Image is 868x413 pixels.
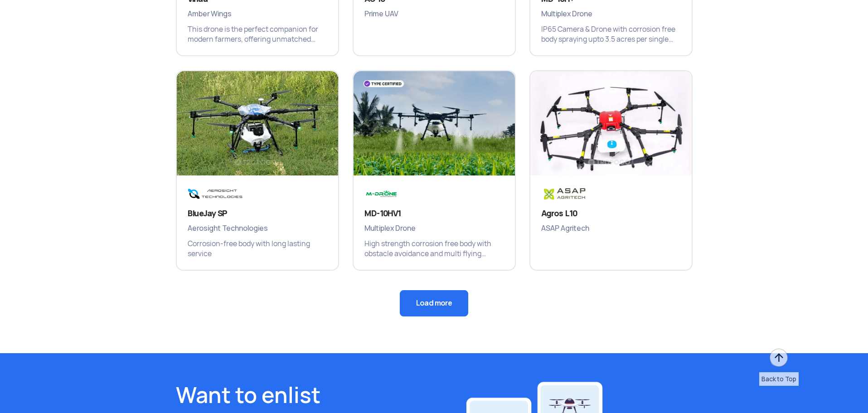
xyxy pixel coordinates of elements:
div: Back to Top [759,372,799,386]
img: Drone Image [177,71,338,185]
h3: MD-10HV1 [364,208,504,219]
a: Drone ImageBrandBlueJay SPAerosight TechnologiesCorrosion-free body with long lasting service [176,70,339,271]
button: Load more [400,290,468,316]
span: Multiplex Drone [541,8,681,20]
img: Brand [364,186,400,201]
img: Drone Image [530,71,692,185]
p: IP65 Camera & Drone with corrosion free body spraying upto 3.5 acres per single charge [541,24,681,44]
img: Drone Image [354,71,515,185]
span: ASAP Agritech [541,223,681,234]
h3: Agros L10 [541,208,681,219]
p: High strength corrosion free body with obstacle avoidance and multi flying modes. [364,239,504,259]
span: Prime UAV [364,8,504,20]
span: Multiplex Drone [364,223,504,234]
h3: BlueJay SP [188,208,327,219]
img: Brand [541,186,596,201]
p: This drone is the perfect companion for modern farmers, offering unmatched efficiency and precisi... [188,24,327,44]
img: Brand [188,186,243,201]
a: Drone ImageBrandMD-10HV1Multiplex DroneHigh strength corrosion free body with obstacle avoidance ... [353,70,516,271]
p: Corrosion-free body with long lasting service [188,239,327,259]
img: ic_arrow-up.png [769,348,789,368]
span: Amber Wings [188,8,327,20]
span: Aerosight Technologies [188,223,327,234]
a: Drone ImageBrandAgros L10ASAP Agritech [529,70,693,271]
